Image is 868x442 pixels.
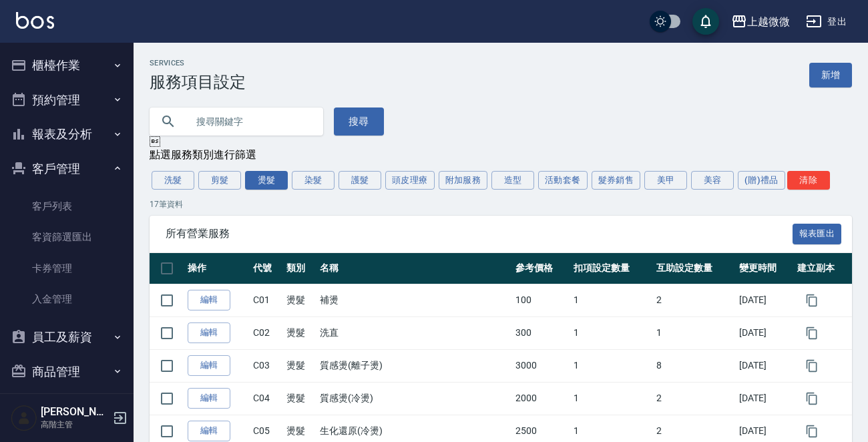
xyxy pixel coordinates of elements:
[11,405,37,431] img: Person
[512,382,570,415] td: 2000
[316,316,512,349] td: 洗直
[5,253,128,284] a: 卡券管理
[570,349,653,382] td: 1
[188,355,230,376] a: 編輯
[653,349,736,382] td: 8
[184,253,250,284] th: 操作
[736,349,794,382] td: [DATE]
[5,83,128,118] button: 預約管理
[188,388,230,409] a: 編輯
[570,316,653,349] td: 1
[512,253,570,284] th: 參考價格
[653,284,736,316] td: 2
[152,171,194,190] button: 洗髮
[316,349,512,382] td: 質感燙(離子燙)
[385,171,435,190] button: 頭皮理療
[41,419,109,431] p: 高階主管
[570,284,653,316] td: 1
[653,316,736,349] td: 1
[5,320,128,355] button: 員工及薪資
[512,284,570,316] td: 100
[16,12,54,29] img: Logo
[491,171,534,190] button: 造型
[738,171,785,190] button: (贈)禮品
[150,198,852,210] p: 17 筆資料
[736,316,794,349] td: [DATE]
[512,316,570,349] td: 300
[292,171,335,190] button: 染髮
[150,73,246,91] h3: 服務項目設定
[316,382,512,415] td: 質感燙(冷燙)
[250,316,283,349] td: C02
[5,48,128,83] button: 櫃檯作業
[250,284,283,316] td: C01
[747,13,790,30] div: 上越微微
[691,171,734,190] button: 美容
[283,253,316,284] th: 類別
[283,284,316,316] td: 燙髮
[787,171,830,190] button: 清除
[653,382,736,415] td: 2
[793,226,842,239] a: 報表匯出
[439,171,488,190] button: 附加服務
[250,349,283,382] td: C03
[801,9,852,34] button: 登出
[283,382,316,415] td: 燙髮
[283,316,316,349] td: 燙髮
[150,59,246,67] h2: Services
[5,191,128,222] a: 客戶列表
[283,349,316,382] td: 燙髮
[316,284,512,316] td: 補燙
[187,103,312,140] input: 搜尋關鍵字
[5,355,128,389] button: 商品管理
[512,349,570,382] td: 3000
[5,284,128,314] a: 入金管理
[570,382,653,415] td: 1
[809,63,852,87] a: 新增
[653,253,736,284] th: 互助設定數量
[188,421,230,441] a: 編輯
[794,253,852,284] th: 建立副本
[316,253,512,284] th: 名稱
[793,224,842,244] button: 報表匯出
[198,171,241,190] button: 剪髮
[250,253,283,284] th: 代號
[150,148,852,162] div: 點選服務類別進行篩選
[736,284,794,316] td: [DATE]
[5,222,128,252] a: 客資篩選匯出
[41,405,109,419] h5: [PERSON_NAME]
[736,382,794,415] td: [DATE]
[692,8,719,35] button: save
[726,8,795,35] button: 上越微微
[166,227,793,240] span: 所有營業服務
[188,322,230,343] a: 編輯
[188,290,230,310] a: 編輯
[570,253,653,284] th: 扣項設定數量
[339,171,381,190] button: 護髮
[644,171,687,190] button: 美甲
[592,171,641,190] button: 髮券銷售
[736,253,794,284] th: 變更時間
[5,152,128,186] button: 客戶管理
[245,171,288,190] button: 燙髮
[250,382,283,415] td: C04
[5,389,128,423] button: 行銷工具
[334,107,384,136] button: 搜尋
[5,117,128,152] button: 報表及分析
[538,171,588,190] button: 活動套餐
